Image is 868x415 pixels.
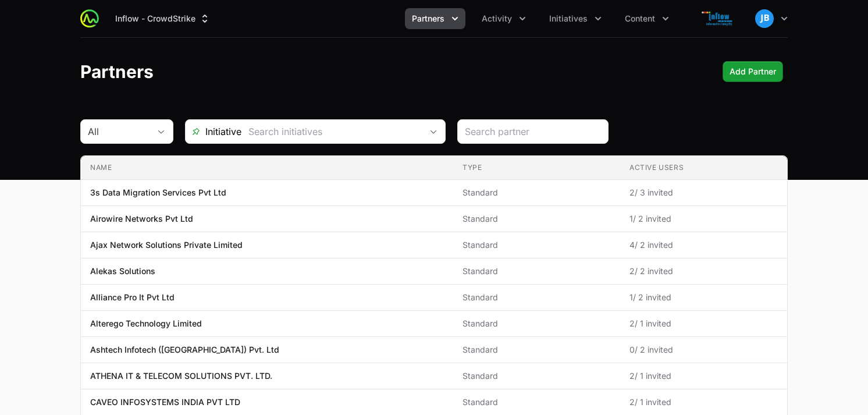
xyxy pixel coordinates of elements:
[625,13,655,24] span: Content
[629,396,778,408] span: 2 / 1 invited
[730,65,776,79] span: Add Partner
[405,8,465,29] div: Partners menu
[629,213,778,225] span: 1 / 2 invited
[629,292,778,303] span: 1 / 2 invited
[80,61,154,82] h1: Partners
[620,156,787,180] th: Active Users
[463,370,611,382] span: Standard
[80,9,99,28] img: ActivitySource
[453,156,620,180] th: Type
[475,8,533,29] div: Activity menu
[475,8,533,29] button: Activity
[723,61,783,82] div: Primary actions
[542,8,609,29] div: Initiatives menu
[690,7,746,30] img: Inflow
[90,213,193,225] p: Airowire Networks Pvt Ltd
[629,265,778,277] span: 2 / 2 invited
[90,396,240,408] p: CAVEO INFOSYSTEMS INDIA PVT LTD
[463,396,611,408] span: Standard
[463,265,611,277] span: Standard
[463,318,611,329] span: Standard
[90,265,155,277] p: Alekas Solutions
[90,344,279,356] p: Ashtech Infotech ([GEOGRAPHIC_DATA]) Pvt. Ltd
[629,239,778,251] span: 4 / 2 invited
[629,344,778,356] span: 0 / 2 invited
[482,13,512,24] span: Activity
[618,8,676,29] div: Content menu
[90,187,226,198] p: 3s Data Migration Services Pvt Ltd
[463,344,611,356] span: Standard
[463,292,611,303] span: Standard
[81,156,453,180] th: Name
[241,120,422,143] input: Search initiatives
[629,318,778,329] span: 2 / 1 invited
[405,8,465,29] button: Partners
[88,125,150,139] div: All
[629,370,778,382] span: 2 / 1 invited
[90,370,272,382] p: ATHENA IT & TELECOM SOLUTIONS PVT. LTD.
[422,120,445,143] div: Open
[186,125,241,139] span: Initiative
[463,213,611,225] span: Standard
[90,318,202,329] p: Alterego Technology Limited
[542,8,609,29] button: Initiatives
[108,8,218,29] button: Inflow - CrowdStrike
[618,8,676,29] button: Content
[412,13,444,24] span: Partners
[463,239,611,251] span: Standard
[723,61,783,82] button: Add Partner
[755,9,774,28] img: Jimish Bhavsar
[99,8,676,29] div: Main navigation
[465,125,601,139] input: Search partner
[629,187,778,198] span: 2 / 3 invited
[549,13,588,24] span: Initiatives
[108,8,218,29] div: Supplier switch menu
[81,120,173,143] button: All
[90,292,175,303] p: Alliance Pro It Pvt Ltd
[90,239,243,251] p: Ajax Network Solutions Private Limited
[463,187,611,198] span: Standard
